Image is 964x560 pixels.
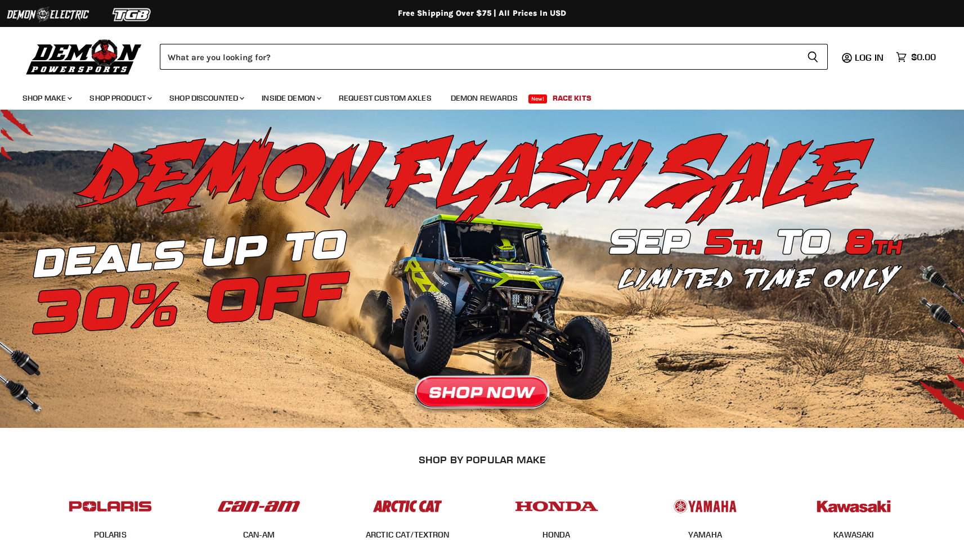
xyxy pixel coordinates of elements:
a: KAWASAKI [833,530,874,540]
button: Search [798,44,828,70]
ul: Main menu [14,82,933,110]
form: Product [160,44,828,70]
a: Shop Discounted [161,87,251,110]
span: POLARIS [94,530,127,541]
img: POPULAR_MAKE_logo_6_76e8c46f-2d1e-4ecc-b320-194822857d41.jpg [810,489,898,523]
span: ARCTIC CAT/TEXTRON [366,530,450,541]
a: Shop Make [14,87,79,110]
a: CAN-AM [243,530,275,540]
img: POPULAR_MAKE_logo_1_adc20308-ab24-48c4-9fac-e3c1a623d575.jpg [215,489,303,523]
img: Demon Electric Logo 2 [6,4,90,25]
a: Demon Rewards [442,87,526,110]
a: POLARIS [94,530,127,540]
a: Inside Demon [253,87,328,110]
a: Race Kits [544,87,600,110]
a: Request Custom Axles [330,87,440,110]
a: $0.00 [890,49,941,65]
span: CAN-AM [243,530,275,541]
input: Search [160,44,798,70]
a: Log in [850,52,890,62]
h2: SHOP BY POPULAR MAKE [46,454,918,466]
span: KAWASAKI [833,530,874,541]
a: HONDA [542,530,571,540]
span: New! [528,94,548,103]
span: $0.00 [911,52,936,62]
span: Log in [855,52,884,63]
img: TGB Logo 2 [90,4,174,25]
a: ARCTIC CAT/TEXTRON [366,530,450,540]
img: POPULAR_MAKE_logo_3_027535af-6171-4c5e-a9bc-f0eccd05c5d6.jpg [364,489,451,523]
a: YAMAHA [688,530,722,540]
img: POPULAR_MAKE_logo_5_20258e7f-293c-4aac-afa8-159eaa299126.jpg [661,489,749,523]
div: Free Shipping Over $75 | All Prices In USD [32,8,932,19]
a: Shop Product [81,87,159,110]
span: HONDA [542,530,571,541]
span: YAMAHA [688,530,722,541]
img: POPULAR_MAKE_logo_2_dba48cf1-af45-46d4-8f73-953a0f002620.jpg [66,489,154,523]
img: POPULAR_MAKE_logo_4_4923a504-4bac-4306-a1be-165a52280178.jpg [513,489,600,523]
img: Demon Powersports [23,37,146,76]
